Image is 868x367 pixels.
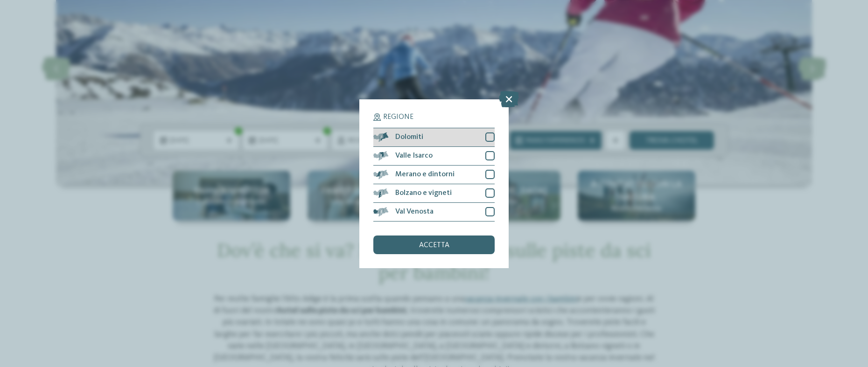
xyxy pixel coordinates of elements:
span: Dolomiti [395,133,423,141]
span: Merano e dintorni [395,171,455,178]
span: Regione [383,113,413,121]
span: Val Venosta [395,208,434,215]
span: accetta [419,242,449,249]
span: Valle Isarco [395,152,433,159]
span: Bolzano e vigneti [395,189,452,197]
